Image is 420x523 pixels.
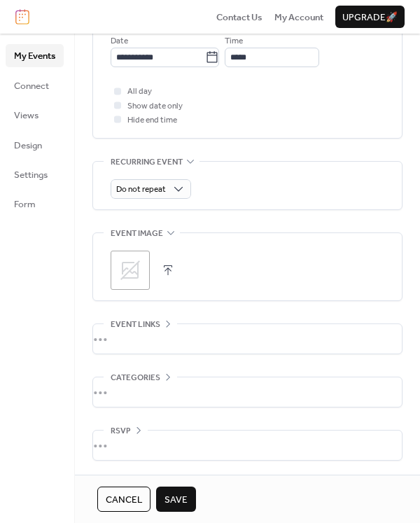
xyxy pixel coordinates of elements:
a: Design [6,134,64,156]
button: Save [156,487,196,512]
span: Upgrade 🚀 [342,11,398,25]
div: ••• [93,324,402,354]
span: Recurring event [111,155,183,169]
span: Do not repeat [116,181,166,197]
span: Hide end time [127,113,177,127]
span: Date [111,34,128,48]
span: Settings [14,168,48,182]
span: My Account [274,11,323,25]
span: My Events [14,49,55,63]
span: RSVP [111,424,131,438]
span: Categories [111,371,160,385]
span: Form [14,197,36,211]
div: ••• [93,431,402,460]
span: Cancel [106,493,142,507]
a: Form [6,193,64,215]
a: My Events [6,44,64,67]
a: Views [6,104,64,126]
a: Contact Us [216,10,262,24]
span: All day [127,85,152,99]
div: ; [111,251,150,290]
span: Views [14,109,38,123]
span: Save [164,493,188,507]
span: Event links [111,318,160,332]
span: Design [14,139,42,153]
span: Event image [111,227,163,241]
span: Connect [14,79,49,93]
a: My Account [274,10,323,24]
button: Upgrade🚀 [335,6,405,28]
button: Cancel [97,487,150,512]
img: logo [15,9,29,25]
span: Show date only [127,99,183,113]
span: Time [225,34,243,48]
a: Settings [6,163,64,186]
span: Contact Us [216,11,262,25]
a: Connect [6,74,64,97]
div: ••• [93,377,402,407]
